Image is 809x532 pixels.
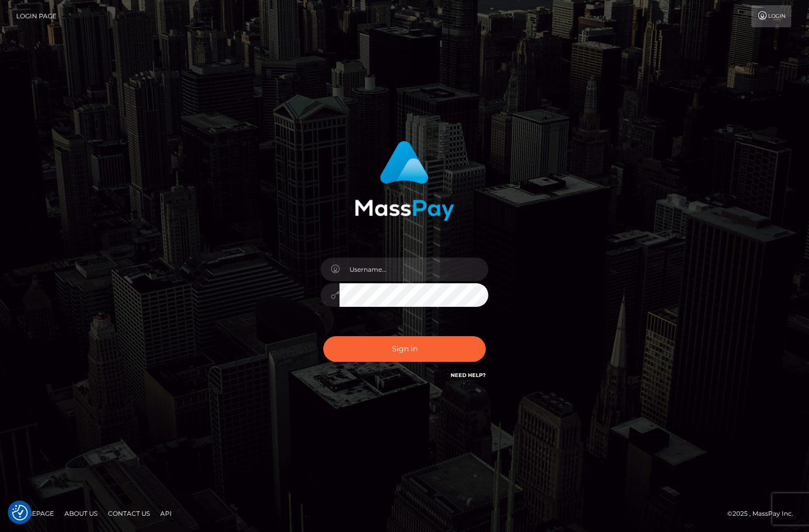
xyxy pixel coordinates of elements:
[12,505,28,520] button: Consent Preferences
[16,5,57,27] a: Login Page
[751,5,791,27] a: Login
[355,141,454,221] img: MassPay Login
[156,505,176,522] a: API
[323,336,486,362] button: Sign in
[451,372,486,379] a: Need Help?
[60,505,102,522] a: About Us
[104,505,154,522] a: Contact Us
[340,258,488,281] input: Username...
[12,505,58,522] a: Homepage
[12,505,28,520] img: Revisit consent button
[727,508,801,519] div: © 2025 , MassPay Inc.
